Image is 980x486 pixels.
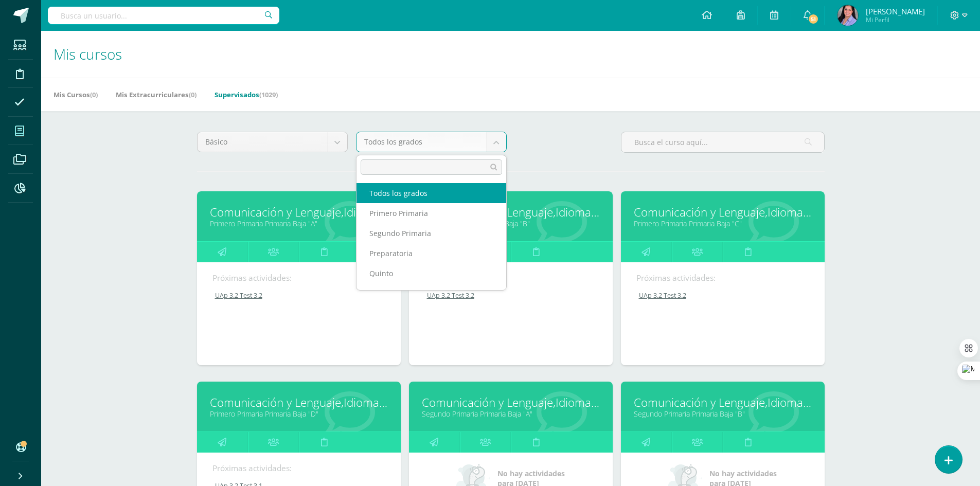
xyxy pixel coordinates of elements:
div: Segundo Primaria [357,223,506,243]
div: Preparatoria [357,243,506,263]
div: Primero Primaria [357,203,506,223]
div: Quinto [357,263,506,283]
div: Todos los grados [357,183,506,203]
div: Cuarto [357,283,506,303]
